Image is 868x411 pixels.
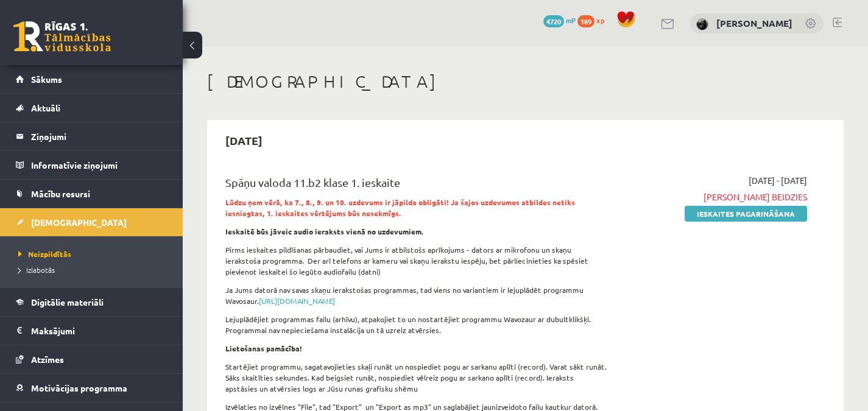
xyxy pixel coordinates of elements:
[31,188,90,199] span: Mācību resursi
[596,15,604,25] span: xp
[31,151,168,179] legend: Informatīvie ziņojumi
[225,227,424,236] strong: Ieskaitē būs jāveic audio ieraksts vienā no uzdevumiem.
[31,382,127,393] span: Motivācijas programma
[716,17,792,29] a: [PERSON_NAME]
[18,265,55,275] span: Izlabotās
[626,191,807,203] span: [PERSON_NAME] beidzies
[31,102,60,113] span: Aktuāli
[213,126,275,155] h2: [DATE]
[18,248,171,259] a: Neizpildītās
[31,317,168,345] legend: Maksājumi
[259,296,335,306] a: [URL][DOMAIN_NAME]
[696,18,708,30] img: Melisa Lūse
[566,15,576,25] span: mP
[225,244,607,277] p: Pirms ieskaites pildīšanas pārbaudiet, vai Jums ir atbilstošs aprīkojums - dators ar mikrofonu un...
[16,345,168,373] a: Atzīmes
[16,94,168,122] a: Aktuāli
[31,74,62,85] span: Sākums
[16,374,168,402] a: Motivācijas programma
[16,288,168,316] a: Digitālie materiāli
[207,71,844,92] h1: [DEMOGRAPHIC_DATA]
[225,284,607,306] p: Ja Jums datorā nav savas skaņu ierakstošas programmas, tad viens no variantiem ir lejuplādēt prog...
[225,343,302,353] strong: Lietošanas pamācība!
[543,15,564,27] span: 4720
[225,174,607,197] div: Spāņu valoda 11.b2 klase 1. ieskaite
[18,264,171,275] a: Izlabotās
[749,174,807,187] span: [DATE] - [DATE]
[16,208,168,236] a: [DEMOGRAPHIC_DATA]
[16,151,168,179] a: Informatīvie ziņojumi
[225,314,607,335] p: Lejuplādējiet programmas failu (arhīvu), atpakojiet to un nostartējiet programmu Wavozaur ar dubu...
[31,354,64,365] span: Atzīmes
[577,15,610,25] a: 189 xp
[31,122,168,150] legend: Ziņojumi
[225,197,575,218] strong: Lūdzu ņem vērā, ka 7., 8., 9. un 10. uzdevums ir jāpilda obligāti! Ja šajos uzdevumos atbildes ne...
[685,206,807,222] a: Ieskaites pagarināšana
[16,317,168,345] a: Maksājumi
[577,15,595,27] span: 189
[543,15,576,25] a: 4720 mP
[18,249,71,259] span: Neizpildītās
[225,361,607,394] p: Startējiet programmu, sagatavojieties skaļi runāt un nospiediet pogu ar sarkanu aplīti (record). ...
[31,217,127,228] span: [DEMOGRAPHIC_DATA]
[13,21,111,52] a: Rīgas 1. Tālmācības vidusskola
[16,65,168,93] a: Sākums
[16,180,168,208] a: Mācību resursi
[31,297,104,307] span: Digitālie materiāli
[16,122,168,150] a: Ziņojumi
